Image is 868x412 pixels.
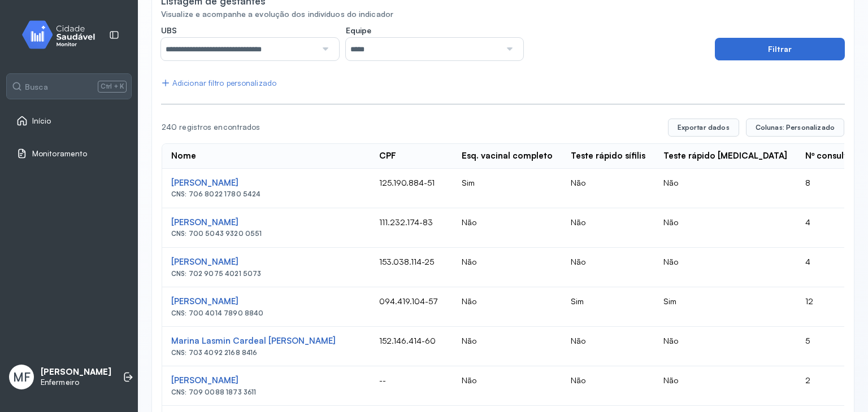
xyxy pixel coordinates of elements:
td: Sim [654,287,796,327]
div: [PERSON_NAME] [171,257,361,268]
div: [PERSON_NAME] [171,296,361,307]
span: Busca [25,82,48,92]
td: Não [453,327,562,366]
span: UBS [161,25,177,36]
td: Não [562,248,654,287]
div: CNS: 700 5043 9320 0551 [171,230,361,238]
td: Não [562,327,654,366]
td: Não [562,169,654,208]
td: Não [453,248,562,287]
td: Não [453,287,562,327]
div: 240 registros encontrados [162,122,659,132]
div: [PERSON_NAME] [171,375,361,386]
div: CNS: 709 0088 1873 3611 [171,388,361,396]
span: Início [32,116,51,126]
div: [PERSON_NAME] [171,178,361,189]
td: Não [654,248,796,287]
div: Marina Lasmin Cardeal [PERSON_NAME] [171,336,361,347]
span: Ctrl + K [98,81,127,92]
td: 125.190.884-51 [370,169,453,208]
td: Não [654,169,796,208]
div: CNS: 703 4092 2168 8416 [171,349,361,357]
div: Visualize e acompanhe a evolução dos indivíduos do indicador [161,10,845,19]
button: Exportar dados [668,119,739,137]
td: Sim [562,287,654,327]
button: Filtrar [715,38,845,60]
div: [PERSON_NAME] [171,217,361,228]
p: Enfermeiro [41,378,111,387]
a: Início [16,115,121,126]
td: Não [453,208,562,248]
div: Adicionar filtro personalizado [161,78,276,88]
div: CNS: 700 4014 7890 8840 [171,309,361,317]
td: Não [654,366,796,406]
div: Teste rápido sífilis [571,151,645,161]
div: CPF [379,151,396,161]
td: -- [370,366,453,406]
span: Equipe [346,25,371,36]
td: 152.146.414-60 [370,327,453,366]
td: 153.038.114-25 [370,248,453,287]
button: Colunas: Personalizado [746,119,844,137]
div: CNS: 706 8022 1780 5424 [171,190,361,198]
span: MF [13,370,31,384]
img: monitor.svg [12,18,114,51]
div: CNS: 702 9075 4021 5073 [171,270,361,278]
span: Colunas: Personalizado [756,123,835,132]
td: Sim [453,169,562,208]
div: Teste rápido [MEDICAL_DATA] [663,151,787,161]
td: 094.419.104-57 [370,287,453,327]
div: Nome [171,151,196,161]
td: Não [562,208,654,248]
td: Não [654,208,796,248]
p: [PERSON_NAME] [41,367,111,378]
td: Não [453,366,562,406]
a: Monitoramento [16,148,121,159]
td: 111.232.174-83 [370,208,453,248]
td: Não [562,366,654,406]
td: Não [654,327,796,366]
div: Esq. vacinal completo [462,151,553,161]
span: Monitoramento [32,149,87,159]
